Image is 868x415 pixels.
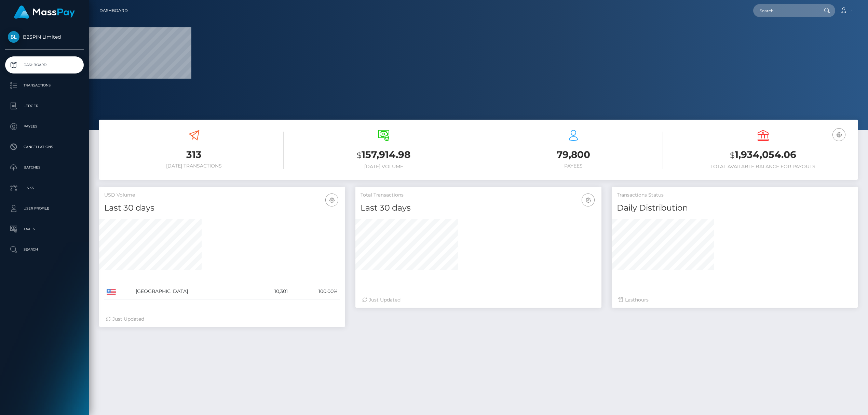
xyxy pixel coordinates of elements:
[8,101,81,111] p: Ledger
[104,163,284,169] h6: [DATE] Transactions
[104,202,340,214] h4: Last 30 days
[357,150,362,160] small: $
[5,77,84,94] a: Transactions
[8,183,81,193] p: Links
[8,80,81,91] p: Transactions
[362,296,595,304] div: Just Updated
[8,121,81,132] p: Payees
[484,148,663,161] h3: 79,800
[5,118,84,135] a: Payees
[5,138,84,156] a: Cancellations
[5,200,84,217] a: User Profile
[104,192,340,199] h5: USD Volume
[5,34,84,40] span: B2SPIN Limited
[5,159,84,176] a: Batches
[361,192,596,199] h5: Total Transactions
[730,150,735,160] small: $
[14,5,75,19] img: MassPay Logo
[8,31,19,43] img: B2SPIN Limited
[5,220,84,238] a: Taxes
[673,164,853,170] h6: Total Available Balance for Payouts
[8,142,81,152] p: Cancellations
[104,148,284,161] h3: 313
[753,4,817,17] input: Search...
[5,56,84,73] a: Dashboard
[133,284,252,299] td: [GEOGRAPHIC_DATA]
[99,3,128,18] a: Dashboard
[673,148,853,162] h3: 1,934,054.06
[619,296,851,304] div: Last hours
[8,244,81,255] p: Search
[484,163,663,169] h6: Payees
[253,284,290,299] td: 10,301
[8,162,81,173] p: Batches
[5,179,84,197] a: Links
[8,60,81,70] p: Dashboard
[617,192,853,199] h5: Transactions Status
[5,241,84,258] a: Search
[617,202,853,214] h4: Daily Distribution
[8,224,81,234] p: Taxes
[294,164,473,170] h6: [DATE] Volume
[8,203,81,214] p: User Profile
[106,316,338,323] div: Just Updated
[5,97,84,115] a: Ledger
[294,148,473,162] h3: 157,914.98
[290,284,340,299] td: 100.00%
[107,289,116,295] img: US.png
[361,202,596,214] h4: Last 30 days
